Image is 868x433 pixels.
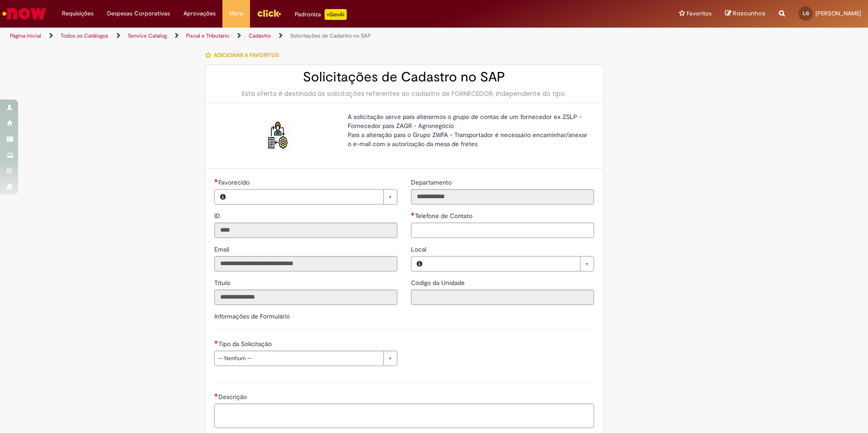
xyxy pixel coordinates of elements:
img: ServiceNow [1,5,47,23]
label: Informações de Formulário [214,312,290,320]
p: +GenAi [325,9,347,20]
a: Limpar campo Favorecido [231,190,397,204]
span: Necessários [411,212,415,216]
a: Todos os Catálogos [61,32,108,39]
input: Telefone de Contato [411,223,594,238]
a: Service Catalog [128,32,167,39]
span: Somente leitura - ID [214,212,222,220]
span: Rascunhos [733,9,765,18]
span: Adicionar a Favoritos [214,52,279,59]
label: Somente leitura - Código da Unidade [411,278,467,287]
button: Favorecido, Visualizar este registro [215,190,231,204]
span: Aprovações [184,9,216,18]
label: Somente leitura - Departamento [411,178,453,187]
input: Departamento [411,189,594,205]
label: Somente leitura - Título [214,278,232,287]
input: Título [214,290,397,305]
input: Email [214,256,397,271]
span: Favoritos [687,9,712,18]
span: Somente leitura - Título [214,279,232,287]
div: Esta oferta é destinada às solicitações referentes ao cadastro de FORNECEDOR, independente do tipo. [214,89,594,98]
span: Requisições [62,9,94,18]
button: Local, Visualizar este registro [411,257,428,271]
img: click_logo_yellow_360x200.png [257,6,281,20]
span: Descrição [218,393,249,401]
div: Padroniza [295,9,347,20]
a: Limpar campo Local [428,257,594,271]
span: Telefone de Contato [415,212,474,220]
span: Somente leitura - Código da Unidade [411,279,467,287]
span: Necessários - Favorecido [218,178,251,186]
span: Despesas Corporativas [107,9,170,18]
a: Solicitações de Cadastro no SAP [290,32,371,39]
a: Rascunhos [725,10,765,18]
span: Somente leitura - Email [214,245,231,253]
textarea: Descrição [214,404,594,428]
p: A solicitação serve para alterarmos o grupo de contas de um fornecedor ex ZSLP - Fornecedor para ... [348,112,587,148]
input: Código da Unidade [411,290,594,305]
span: [PERSON_NAME] [816,10,861,17]
span: Somente leitura - Departamento [411,178,453,186]
span: Necessários [214,179,218,182]
span: Local [411,245,428,253]
span: -- Nenhum -- [218,351,379,366]
span: More [229,9,243,18]
label: Somente leitura - Email [214,245,231,254]
input: ID [214,223,397,238]
a: Fiscal e Tributário [186,32,229,39]
span: Necessários [214,340,218,344]
span: LG [803,10,809,16]
span: Necessários [214,393,218,397]
h2: Solicitações de Cadastro no SAP [214,70,594,85]
a: Cadastro [249,32,271,39]
a: Página inicial [10,32,41,39]
span: Tipo da Solicitação [218,340,274,348]
label: Somente leitura - ID [214,211,222,220]
img: Solicitações de Cadastro no SAP [263,121,292,150]
button: Adicionar a Favoritos [205,46,284,65]
ul: Trilhas de página [7,28,572,44]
